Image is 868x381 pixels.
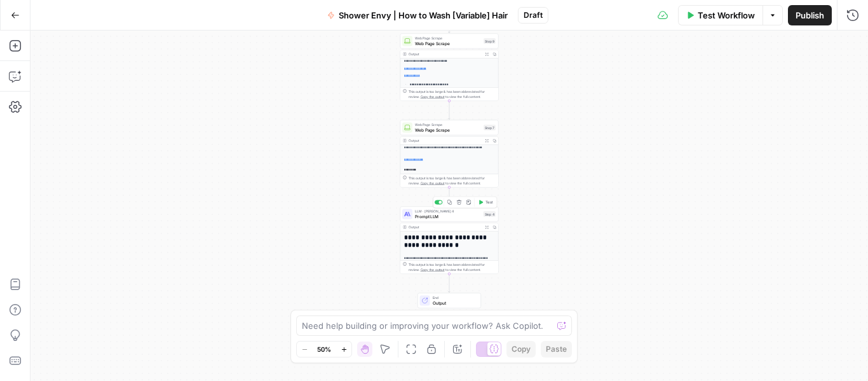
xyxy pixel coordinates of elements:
div: Output [409,52,481,57]
span: Prompt LLM [415,213,481,219]
span: Copy the output [421,181,445,185]
button: Copy [506,341,536,357]
span: Web Page Scrape [415,122,481,127]
span: Copy the output [421,95,445,99]
g: Edge from step_4 to end [449,274,451,293]
div: Step 4 [484,211,496,217]
div: EndOutput [400,293,499,308]
span: End [433,295,476,300]
span: Output [433,300,476,306]
span: Web Page Scrape [415,36,481,41]
g: Edge from step_1 to step_9 [449,15,451,33]
div: Output [409,225,481,230]
span: Web Page Scrape [415,40,481,46]
div: Output [409,138,481,143]
span: Draft [524,10,543,21]
div: This output is too large & has been abbreviated for review. to view the full content. [409,176,496,186]
span: Web Page Scrape [415,127,481,133]
span: Test Workflow [698,9,755,22]
button: Paste [541,341,572,357]
div: Step 7 [484,125,496,130]
span: Shower Envy | How to Wash [Variable] Hair [339,9,508,22]
g: Edge from step_7 to step_4 [449,188,451,206]
button: Test Workflow [678,5,763,25]
g: Edge from step_9 to step_7 [449,101,451,120]
span: Publish [796,9,824,22]
span: Test [485,200,493,205]
button: Shower Envy | How to Wash [Variable] Hair [320,5,515,25]
span: Copy [512,343,531,355]
button: Publish [788,5,832,25]
div: Step 9 [484,38,496,44]
span: Paste [546,343,567,355]
div: This output is too large & has been abbreviated for review. to view the full content. [409,262,496,272]
div: This output is too large & has been abbreviated for review. to view the full content. [409,89,496,99]
span: LLM · [PERSON_NAME] 4 [415,209,481,214]
span: 50% [317,344,331,354]
span: Copy the output [421,268,445,272]
button: Test [476,198,496,207]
